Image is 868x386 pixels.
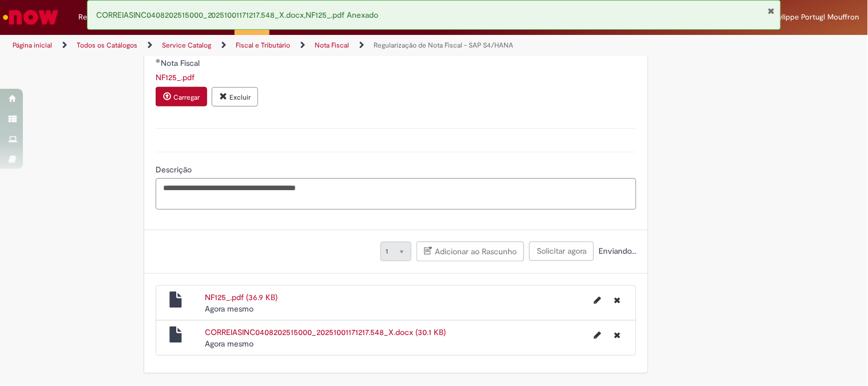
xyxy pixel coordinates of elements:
[156,178,636,209] textarea: Descrição
[381,242,411,261] a: 1
[587,292,608,310] button: Editar nome de arquivo NF125_.pdf
[156,58,161,63] span: Obrigatório Preenchido
[205,304,253,314] time: 01/10/2025 14:12:38
[386,242,388,261] span: 1
[77,41,137,50] a: Todos os Catálogos
[205,292,278,302] a: NF125_.pdf (36.9 KB)
[587,326,608,345] button: Editar nome de arquivo CORREIASINC0408202515000_20251001171217.548_X.docx
[212,87,258,107] button: Excluir anexo NF125_.pdf
[173,93,200,102] small: Carregar
[156,87,207,107] button: Carregar anexo de Nota Fiscal Required
[161,58,202,68] span: Nota Fiscal
[607,292,627,310] button: Excluir NF125_.pdf
[229,93,251,102] small: Excluir
[205,338,253,349] time: 01/10/2025 14:12:37
[236,41,290,50] a: Fiscal e Tributário
[205,304,253,314] span: Agora mesmo
[1,6,60,29] img: ServiceNow
[205,327,446,337] a: CORREIASINC0408202515000_20251001171217.548_X.docx (30.1 KB)
[770,12,859,22] span: Phylippe Portugl Mouffron
[13,41,52,50] a: Página inicial
[156,164,194,175] span: Descrição
[205,338,253,349] span: Agora mesmo
[596,246,636,256] span: Enviando...
[156,72,195,82] a: Download de NF125_.pdf
[96,10,379,20] span: CORREIASINC0408202515000_20251001171217.548_X.docx,NF125_.pdf Anexado
[607,326,627,345] button: Excluir CORREIASINC0408202515000_20251001171217.548_X.docx
[374,41,513,50] a: Regularização de Nota Fiscal - SAP S4/HANA
[162,41,211,50] a: Service Catalog
[78,11,118,23] span: Requisições
[9,35,570,56] ul: Trilhas de página
[767,6,775,15] button: Fechar Notificação
[315,41,349,50] a: Nota Fiscal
